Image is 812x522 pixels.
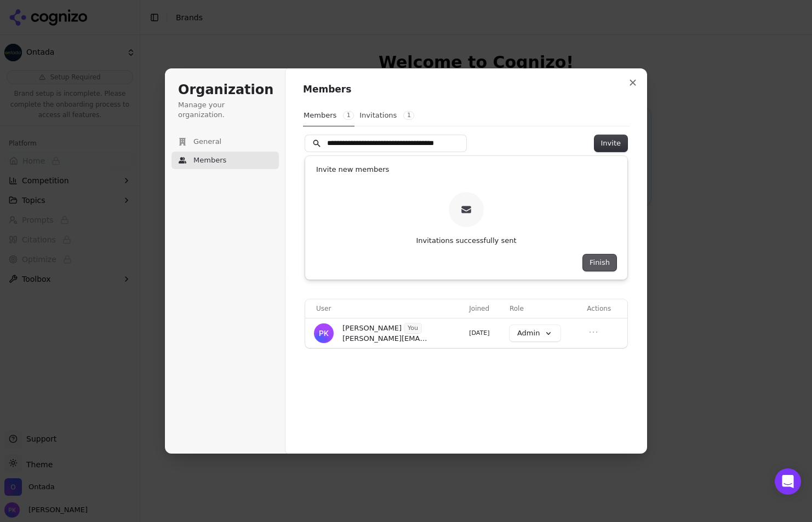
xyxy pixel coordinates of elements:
h1: Members [303,83,630,96]
span: 1 [403,111,414,120]
button: Invite [594,135,627,152]
button: Members [303,105,354,126]
span: 1 [343,111,354,120]
p: Manage your organization. [178,100,272,120]
img: Patty Kellicker [314,323,334,343]
h1: Organization [178,82,272,99]
button: Finish [583,254,616,271]
button: Invitations [359,105,415,126]
p: Invitations successfully sent [416,236,516,246]
button: Admin [510,325,561,341]
div: Open Intercom Messenger [775,468,801,495]
th: Role [505,299,582,318]
button: General [171,133,279,150]
span: [PERSON_NAME] [342,323,402,333]
button: Close modal [623,73,643,92]
button: Open menu [587,326,600,339]
h1: Invite new members [316,165,616,175]
span: [PERSON_NAME][EMAIL_ADDRESS][PERSON_NAME][DOMAIN_NAME] [342,334,429,344]
span: You [404,323,421,333]
th: User [305,299,465,318]
button: Members [171,152,279,169]
input: Search [305,135,466,152]
span: [DATE] [469,329,489,337]
span: General [193,137,221,147]
th: Joined [465,299,505,318]
span: Members [193,155,226,165]
th: Actions [582,299,627,318]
